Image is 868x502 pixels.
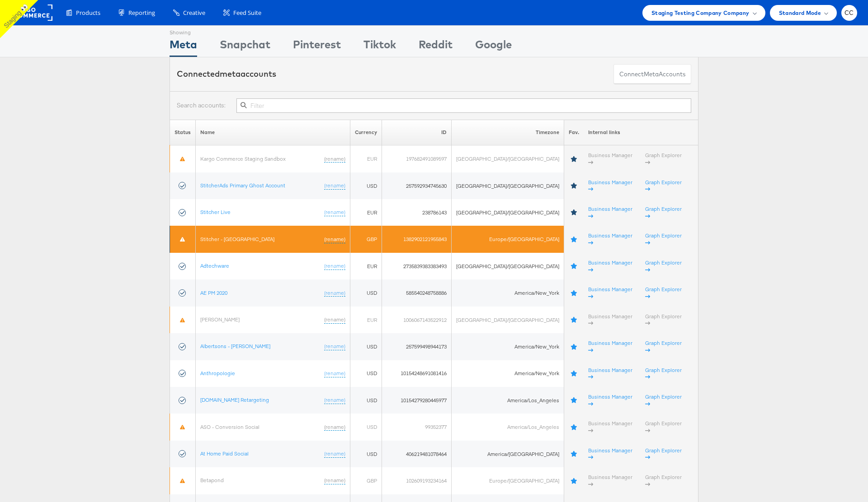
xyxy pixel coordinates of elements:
[324,343,345,350] a: (rename)
[588,259,632,273] a: Business Manager
[236,98,691,113] input: Filter
[613,64,691,84] button: ConnectmetaAccounts
[645,205,682,219] a: Graph Explorer
[651,8,750,18] span: Staging Testing Company Company
[170,37,197,57] div: Meta
[588,232,632,246] a: Business Manager
[324,209,345,216] a: (rename)
[645,232,682,246] a: Graph Explorer
[76,9,100,17] span: Products
[128,9,155,17] span: Reporting
[645,313,682,327] a: Graph Explorer
[452,333,564,360] td: America/New_York
[382,441,452,467] td: 406219481078464
[183,9,205,17] span: Creative
[645,286,682,300] a: Graph Explorer
[382,199,452,226] td: 238786143
[645,179,682,193] a: Graph Explorer
[452,414,564,440] td: America/Los_Angeles
[200,477,224,483] a: Betapond
[452,441,564,467] td: America/[GEOGRAPHIC_DATA]
[293,37,341,57] div: Pinterest
[588,179,632,193] a: Business Manager
[588,313,632,327] a: Business Manager
[177,68,276,80] div: Connected accounts
[350,333,382,360] td: USD
[645,420,682,434] a: Graph Explorer
[350,414,382,440] td: USD
[324,155,345,163] a: (rename)
[200,155,286,162] a: Kargo Commerce Staging Sandbox
[452,199,564,226] td: [GEOGRAPHIC_DATA]/[GEOGRAPHIC_DATA]
[200,423,259,430] a: ASO - Conversion Social
[350,172,382,199] td: USD
[382,414,452,440] td: 99352377
[170,120,196,145] th: Status
[324,262,345,270] a: (rename)
[363,37,396,57] div: Tiktok
[452,307,564,333] td: [GEOGRAPHIC_DATA]/[GEOGRAPHIC_DATA]
[350,307,382,333] td: EUR
[382,307,452,333] td: 1006067143522912
[645,339,682,353] a: Graph Explorer
[382,279,452,306] td: 585540248758886
[324,316,345,324] a: (rename)
[419,37,453,57] div: Reddit
[452,145,564,172] td: [GEOGRAPHIC_DATA]/[GEOGRAPHIC_DATA]
[200,396,269,403] a: [DOMAIN_NAME] Retargeting
[324,236,345,243] a: (rename)
[645,259,682,273] a: Graph Explorer
[588,367,632,381] a: Business Manager
[200,289,227,296] a: AE PM 2020
[350,387,382,414] td: USD
[200,316,240,323] a: [PERSON_NAME]
[382,467,452,494] td: 102609193234164
[779,8,821,18] span: Standard Mode
[170,26,197,37] div: Showing
[200,209,231,215] a: Stitcher Live
[588,152,632,166] a: Business Manager
[200,450,249,457] a: At Home Paid Social
[350,226,382,252] td: GBP
[350,120,382,145] th: Currency
[588,420,632,434] a: Business Manager
[324,477,345,484] a: (rename)
[645,393,682,407] a: Graph Explorer
[645,447,682,461] a: Graph Explorer
[196,120,350,145] th: Name
[324,370,345,377] a: (rename)
[588,447,632,461] a: Business Manager
[588,286,632,300] a: Business Manager
[452,226,564,252] td: Europe/[GEOGRAPHIC_DATA]
[382,172,452,199] td: 257592934745630
[324,182,345,190] a: (rename)
[452,467,564,494] td: Europe/[GEOGRAPHIC_DATA]
[644,70,659,79] span: meta
[588,393,632,407] a: Business Manager
[220,37,270,57] div: Snapchat
[350,199,382,226] td: EUR
[588,474,632,488] a: Business Manager
[382,333,452,360] td: 257599498944173
[350,279,382,306] td: USD
[452,172,564,199] td: [GEOGRAPHIC_DATA]/[GEOGRAPHIC_DATA]
[588,205,632,219] a: Business Manager
[324,396,345,404] a: (rename)
[382,387,452,414] td: 10154279280445977
[645,152,682,166] a: Graph Explorer
[452,387,564,414] td: America/Los_Angeles
[382,226,452,252] td: 1382902121955843
[350,360,382,387] td: USD
[350,253,382,279] td: EUR
[452,279,564,306] td: America/New_York
[350,441,382,467] td: USD
[645,367,682,381] a: Graph Explorer
[475,37,512,57] div: Google
[452,120,564,145] th: Timezone
[350,467,382,494] td: GBP
[220,69,241,79] span: meta
[382,145,452,172] td: 197682491089597
[200,236,274,242] a: Stitcher - [GEOGRAPHIC_DATA]
[200,182,285,189] a: StitcherAds Primary Ghost Account
[200,370,235,376] a: Anthropologie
